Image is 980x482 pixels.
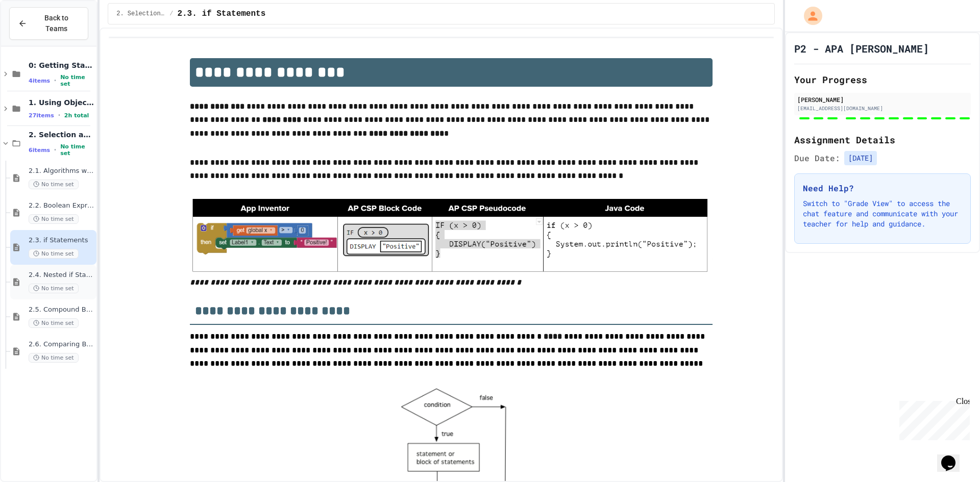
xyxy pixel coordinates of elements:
span: No time set [29,180,79,189]
h2: Assignment Details [794,133,971,147]
span: 4 items [29,78,50,84]
span: Due Date: [794,152,840,164]
span: No time set [60,74,94,87]
span: Back to Teams [33,13,80,34]
span: 2.1. Algorithms with Selection and Repetition [29,167,94,175]
span: / [169,10,173,18]
span: No time set [29,284,79,293]
h3: Need Help? [803,182,962,194]
span: 0: Getting Started [29,61,94,70]
h2: Your Progress [794,72,971,87]
span: • [54,146,56,154]
span: No time set [29,214,79,224]
h1: P2 - APA [PERSON_NAME] [794,41,929,56]
div: [PERSON_NAME] [797,95,968,104]
span: 2. Selection and Iteration [116,10,165,18]
span: No time set [29,318,79,328]
span: • [54,77,56,85]
span: 2h total [64,112,89,119]
iframe: chat widget [895,397,970,440]
span: No time set [29,353,79,363]
p: Switch to "Grade View" to access the chat feature and communicate with your teacher for help and ... [803,198,962,229]
span: No time set [29,249,79,259]
span: • [58,111,60,119]
span: 2.3. if Statements [29,236,94,245]
span: 2.6. Comparing Boolean Expressions ([PERSON_NAME] Laws) [29,340,94,349]
iframe: chat widget [937,441,970,472]
span: 2. Selection and Iteration [29,130,94,139]
span: 2.5. Compound Boolean Expressions [29,306,94,314]
span: 27 items [29,112,54,119]
span: 1. Using Objects and Methods [29,98,94,107]
span: No time set [60,143,94,157]
span: 2.2. Boolean Expressions [29,201,94,210]
div: [EMAIL_ADDRESS][DOMAIN_NAME] [797,105,968,112]
button: Back to Teams [9,7,88,40]
div: My Account [793,4,825,28]
span: 2.3. if Statements [177,8,265,20]
span: 6 items [29,147,50,154]
span: [DATE] [844,151,877,165]
div: Chat with us now!Close [4,4,70,65]
span: 2.4. Nested if Statements [29,271,94,280]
